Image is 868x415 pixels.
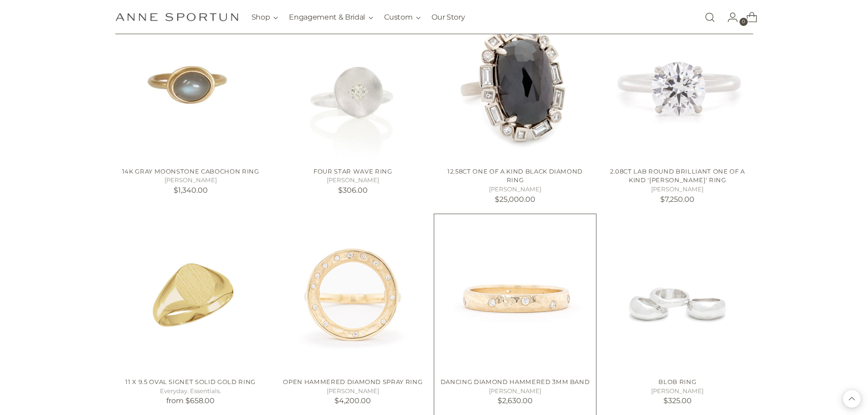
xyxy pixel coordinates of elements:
[115,387,266,396] h5: Everyday. Essentials.
[602,9,753,159] a: 2.08ct Lab Round Brilliant One of a Kind 'Annie' Ring
[115,176,266,185] h5: [PERSON_NAME]
[277,176,428,185] h5: [PERSON_NAME]
[289,7,373,27] button: Engagement & Bridal
[441,378,590,385] a: Dancing Diamond Hammered 3mm Band
[720,8,738,26] a: Go to the account page
[440,185,591,194] h5: [PERSON_NAME]
[384,7,421,27] button: Custom
[277,9,428,159] a: Four Star Wave Ring
[252,7,278,27] button: Shop
[334,396,371,405] span: $4,200.00
[440,387,591,396] h5: [PERSON_NAME]
[739,8,757,26] a: Open cart modal
[125,378,256,385] a: 11 x 9.5 Oval Signet Solid Gold Ring
[843,390,861,408] button: Back to top
[115,395,266,406] p: from $658.00
[701,8,719,26] a: Open search modal
[740,18,748,26] span: 0
[122,168,259,175] a: 14k Gray Moonstone Cabochon Ring
[313,168,392,175] a: Four Star Wave Ring
[447,168,583,184] a: 12.58ct One of a Kind Black Diamond Ring
[663,396,692,405] span: $325.00
[602,387,753,396] h5: [PERSON_NAME]
[174,186,208,195] span: $1,340.00
[498,396,533,405] span: $2,630.00
[440,9,591,159] a: 12.58ct One of a Kind Black Diamond Ring
[338,186,368,195] span: $306.00
[431,7,465,27] a: Our Story
[115,220,266,370] a: 11 x 9.5 Oval Signet Solid Gold Ring
[115,13,238,21] a: Anne Sportun Fine Jewellery
[277,387,428,396] h5: [PERSON_NAME]
[495,195,535,204] span: $25,000.00
[440,220,591,370] a: Dancing Diamond Hammered 3mm Band
[658,378,696,385] a: Blob Ring
[115,9,266,159] a: 14k Gray Moonstone Cabochon Ring
[602,220,753,370] a: Blob Ring
[610,168,745,184] a: 2.08ct Lab Round Brilliant One of a Kind '[PERSON_NAME]' Ring
[660,195,694,204] span: $7,250.00
[602,185,753,194] h5: [PERSON_NAME]
[277,220,428,370] a: Open Hammered Diamond Spray Ring
[283,378,422,385] a: Open Hammered Diamond Spray Ring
